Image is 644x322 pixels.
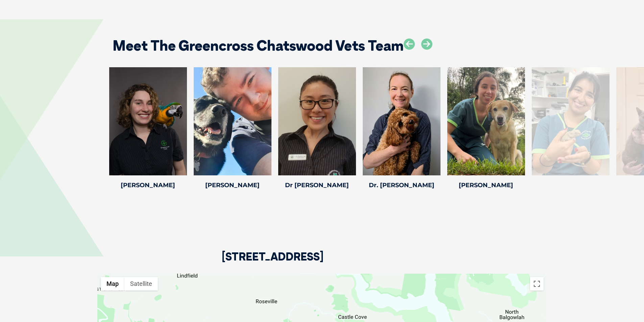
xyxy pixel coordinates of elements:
[194,182,271,188] h4: [PERSON_NAME]
[124,277,158,291] button: Show satellite imagery
[278,182,356,188] h4: Dr [PERSON_NAME]
[363,182,440,188] h4: Dr. [PERSON_NAME]
[113,39,404,53] h2: Meet The Greencross Chatswood Vets Team
[447,182,525,188] h4: [PERSON_NAME]
[109,182,187,188] h4: [PERSON_NAME]
[101,277,124,291] button: Show street map
[222,251,324,274] h2: [STREET_ADDRESS]
[530,277,544,291] button: Toggle fullscreen view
